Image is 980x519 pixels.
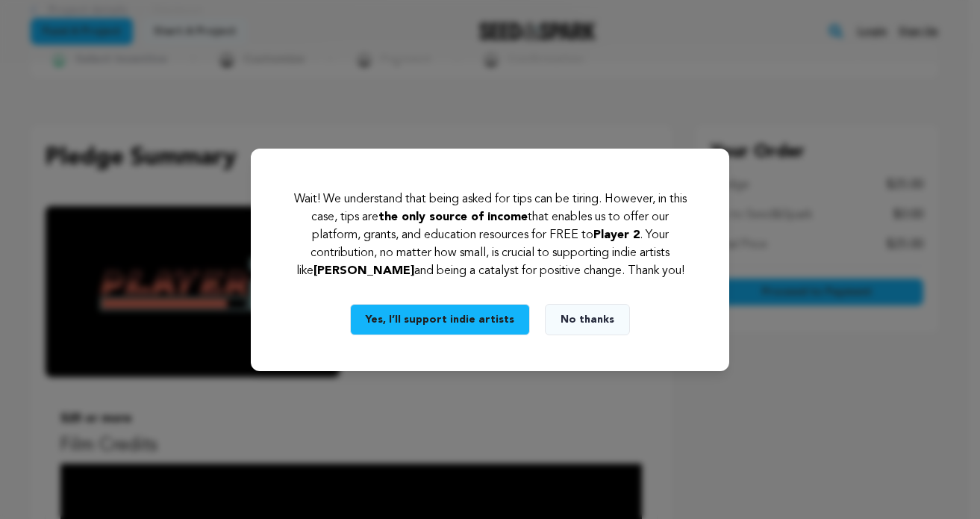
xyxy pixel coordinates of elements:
button: No thanks [545,304,630,335]
span: Player 2 [593,229,640,241]
span: [PERSON_NAME] [313,265,414,277]
span: the only source of income [378,211,528,223]
p: Wait! We understand that being asked for tips can be tiring. However, in this case, tips are that... [287,190,693,280]
button: Yes, I’ll support indie artists [350,304,530,335]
